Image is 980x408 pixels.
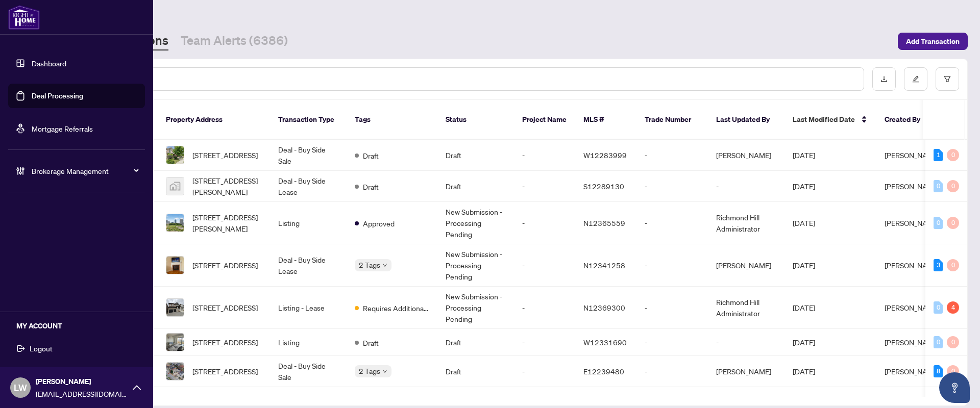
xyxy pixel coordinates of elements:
[514,202,575,244] td: -
[32,59,66,68] a: Dashboard
[636,287,708,329] td: -
[437,356,514,387] td: Draft
[181,32,288,50] a: Team Alerts (6386)
[514,100,575,140] th: Project Name
[363,302,429,314] span: Requires Additional Docs
[636,100,708,140] th: Trade Number
[437,329,514,356] td: Draft
[192,302,258,313] span: [STREET_ADDRESS]
[270,171,347,202] td: Deal - Buy Side Lease
[514,244,575,287] td: -
[166,334,184,351] img: thumbnail-img
[192,212,262,234] span: [STREET_ADDRESS][PERSON_NAME]
[514,287,575,329] td: -
[885,150,940,160] span: [PERSON_NAME]
[636,171,708,202] td: -
[904,67,927,91] button: edit
[708,171,785,202] td: -
[514,329,575,356] td: -
[270,287,347,329] td: Listing - Lease
[583,303,625,312] span: N12369300
[437,140,514,171] td: Draft
[947,301,959,314] div: 4
[708,202,785,244] td: Richmond Hill Administrator
[939,372,970,403] button: Open asap
[192,149,258,161] span: [STREET_ADDRESS]
[898,33,968,50] button: Add Transaction
[166,363,184,380] img: thumbnail-img
[8,5,40,30] img: logo
[906,33,960,49] span: Add Transaction
[793,218,815,227] span: [DATE]
[912,75,919,83] span: edit
[270,356,347,387] td: Deal - Buy Side Sale
[708,287,785,329] td: Richmond Hill Administrator
[158,100,270,140] th: Property Address
[934,365,943,377] div: 8
[880,75,888,83] span: download
[793,338,815,347] span: [DATE]
[934,336,943,348] div: 0
[166,177,184,195] img: thumbnail-img
[36,376,128,387] span: [PERSON_NAME]
[785,100,876,140] th: Last Modified Date
[708,244,785,287] td: [PERSON_NAME]
[270,140,347,171] td: Deal - Buy Side Sale
[636,356,708,387] td: -
[437,287,514,329] td: New Submission - Processing Pending
[382,369,387,374] span: down
[437,202,514,244] td: New Submission - Processing Pending
[347,100,437,140] th: Tags
[437,171,514,202] td: Draft
[32,124,93,133] a: Mortgage Referrals
[947,365,959,377] div: 0
[793,261,815,270] span: [DATE]
[166,214,184,232] img: thumbnail-img
[934,301,943,314] div: 0
[363,181,379,192] span: Draft
[8,340,145,357] button: Logout
[934,217,943,229] div: 0
[363,337,379,348] span: Draft
[793,114,855,125] span: Last Modified Date
[270,202,347,244] td: Listing
[32,165,138,176] span: Brokerage Management
[575,100,636,140] th: MLS #
[947,180,959,192] div: 0
[934,259,943,271] div: 3
[583,218,625,227] span: N12365559
[192,260,258,271] span: [STREET_ADDRESS]
[166,146,184,164] img: thumbnail-img
[708,100,785,140] th: Last Updated By
[934,149,943,161] div: 1
[382,263,387,268] span: down
[708,356,785,387] td: [PERSON_NAME]
[363,150,379,161] span: Draft
[192,175,262,197] span: [STREET_ADDRESS][PERSON_NAME]
[583,261,625,270] span: N12341258
[514,356,575,387] td: -
[934,180,943,192] div: 0
[885,182,940,191] span: [PERSON_NAME]
[437,244,514,287] td: New Submission - Processing Pending
[583,367,624,376] span: E12239480
[437,100,514,140] th: Status
[947,149,959,161] div: 0
[708,329,785,356] td: -
[30,340,53,356] span: Logout
[270,244,347,287] td: Deal - Buy Side Lease
[636,202,708,244] td: -
[192,366,258,377] span: [STREET_ADDRESS]
[359,365,380,377] span: 2 Tags
[872,67,896,91] button: download
[270,329,347,356] td: Listing
[359,259,380,271] span: 2 Tags
[32,91,83,100] a: Deal Processing
[936,67,959,91] button: filter
[885,367,940,376] span: [PERSON_NAME]
[583,338,627,347] span: W12331690
[636,329,708,356] td: -
[947,259,959,271] div: 0
[793,182,815,191] span: [DATE]
[270,100,347,140] th: Transaction Type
